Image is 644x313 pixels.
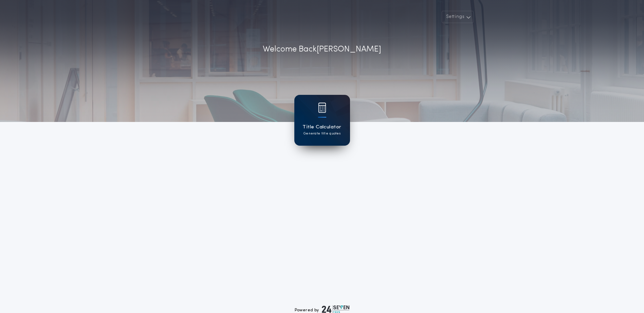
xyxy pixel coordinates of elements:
a: card iconTitle CalculatorGenerate title quotes [294,95,350,146]
h1: Title Calculator [302,123,341,131]
img: card icon [318,103,326,113]
p: Welcome Back [PERSON_NAME] [263,43,381,56]
p: Generate title quotes [303,131,341,136]
button: Settings [442,11,474,23]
